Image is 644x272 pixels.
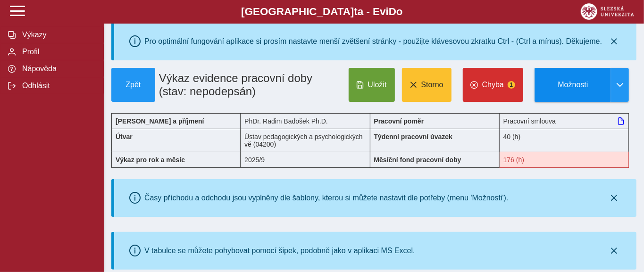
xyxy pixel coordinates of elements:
span: Výkazy [19,31,96,39]
span: o [396,6,403,17]
b: Týdenní pracovní úvazek [374,133,453,140]
span: Odhlásit [19,82,96,90]
b: [PERSON_NAME] a příjmení [116,117,204,125]
span: 1 [508,81,515,89]
div: 40 (h) [500,129,629,152]
button: Storno [402,68,452,102]
button: Chyba1 [463,68,523,102]
span: Zpět [116,81,151,89]
span: Uložit [368,81,387,89]
span: Nápověda [19,65,96,73]
div: Pro optimální fungování aplikace si prosím nastavte menší zvětšení stránky - použijte klávesovou ... [144,37,602,46]
span: Chyba [482,81,504,89]
span: Profil [19,48,96,56]
div: 2025/9 [241,152,370,168]
span: Storno [421,81,443,89]
div: Ústav pedagogických a psychologických vě (04200) [241,129,370,152]
div: Fond pracovní doby (176 h) a součet hodin (24 h) se neshodují! [500,152,629,168]
b: Útvar [116,133,133,140]
img: logo_web_su.png [581,3,634,20]
b: Měsíční fond pracovní doby [374,156,461,164]
span: D [389,6,396,17]
span: Možnosti [543,81,603,89]
button: Možnosti [535,68,611,102]
h1: Výkaz evidence pracovní doby (stav: nepodepsán) [155,68,330,102]
div: V tabulce se můžete pohybovat pomocí šipek, podobně jako v aplikaci MS Excel. [144,247,415,255]
button: Zpět [111,68,155,102]
div: PhDr. Radim Badošek Ph.D. [241,113,370,129]
div: Pracovní smlouva [500,113,629,129]
b: Pracovní poměr [374,117,424,125]
button: Uložit [349,68,395,102]
b: [GEOGRAPHIC_DATA] a - Evi [28,6,616,18]
b: Výkaz pro rok a měsíc [116,156,185,164]
span: t [354,6,357,17]
div: Časy příchodu a odchodu jsou vyplněny dle šablony, kterou si můžete nastavit dle potřeby (menu 'M... [144,194,509,202]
